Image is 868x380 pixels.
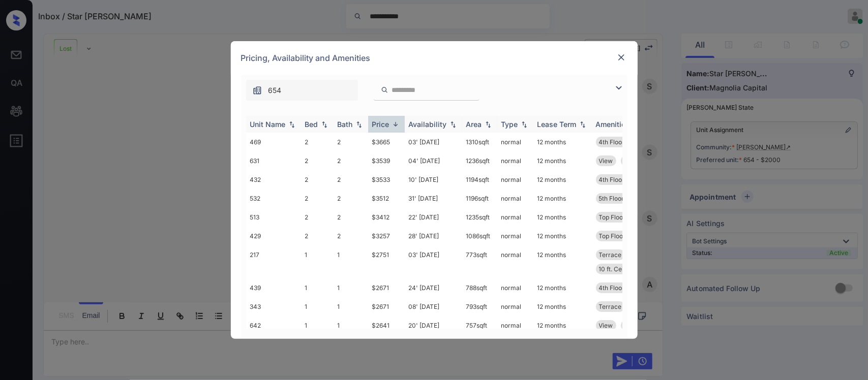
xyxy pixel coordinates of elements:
td: 2 [334,189,368,208]
td: 1 [301,245,334,278]
td: normal [497,151,533,170]
td: 12 months [533,297,592,316]
span: 10 ft. Ceilings [599,265,637,273]
td: 1196 sqft [462,189,497,208]
td: normal [497,189,533,208]
img: icon-zuma [613,82,625,94]
td: 04' [DATE] [405,151,462,170]
td: 469 [246,133,301,151]
td: $3512 [368,189,405,208]
img: sorting [448,121,458,128]
td: 439 [246,278,301,297]
img: close [616,52,626,62]
td: normal [497,208,533,227]
img: sorting [483,121,493,128]
td: 773 sqft [462,245,497,278]
img: sorting [319,121,330,128]
td: 2 [334,170,368,189]
td: 217 [246,245,301,278]
span: View [599,322,613,329]
td: 03' [DATE] [405,245,462,278]
div: Availability [409,120,447,129]
td: 12 months [533,170,592,189]
td: $3412 [368,208,405,227]
td: 1 [334,316,368,335]
div: Bed [305,120,318,129]
td: $2671 [368,297,405,316]
img: icon-zuma [252,85,262,96]
td: 12 months [533,189,592,208]
td: 432 [246,170,301,189]
span: 654 [268,85,282,96]
span: Terrace [599,303,622,310]
td: 22' [DATE] [405,208,462,227]
td: 1 [334,245,368,278]
td: 24' [DATE] [405,278,462,297]
div: Pricing, Availability and Amenities [231,41,638,75]
span: Top Floor [599,232,626,240]
td: 12 months [533,278,592,297]
img: sorting [354,121,364,128]
td: 1194 sqft [462,170,497,189]
div: Bath [338,120,353,129]
td: normal [497,133,533,151]
td: 2 [334,208,368,227]
td: normal [497,316,533,335]
div: Area [466,120,482,129]
span: 5th Floor [599,195,624,202]
img: sorting [391,120,401,128]
td: $3257 [368,227,405,245]
div: Price [372,120,390,129]
td: 1 [334,278,368,297]
td: 1310 sqft [462,133,497,151]
td: normal [497,297,533,316]
td: normal [497,170,533,189]
div: Lease Term [537,120,577,129]
td: 20' [DATE] [405,316,462,335]
td: 12 months [533,208,592,227]
td: 532 [246,189,301,208]
td: 1236 sqft [462,151,497,170]
td: 2 [334,151,368,170]
td: 429 [246,227,301,245]
td: 12 months [533,227,592,245]
td: 793 sqft [462,297,497,316]
span: View [599,157,613,165]
td: $2671 [368,278,405,297]
td: 28' [DATE] [405,227,462,245]
td: $3533 [368,170,405,189]
td: 10' [DATE] [405,170,462,189]
td: 2 [334,133,368,151]
td: normal [497,227,533,245]
img: icon-zuma [381,85,388,94]
td: $3665 [368,133,405,151]
td: 513 [246,208,301,227]
td: normal [497,245,533,278]
td: 631 [246,151,301,170]
td: 08' [DATE] [405,297,462,316]
td: 1 [301,278,334,297]
td: 12 months [533,316,592,335]
td: $2641 [368,316,405,335]
td: normal [497,278,533,297]
span: Top Floor [599,213,626,221]
td: 1 [334,297,368,316]
td: 2 [301,208,334,227]
td: $2751 [368,245,405,278]
td: 642 [246,316,301,335]
span: 4th Floor [599,284,625,292]
td: 2 [301,227,334,245]
img: sorting [519,121,529,128]
span: 4th Floor [599,138,625,146]
td: $3539 [368,151,405,170]
div: Unit Name [250,120,286,129]
td: 1 [301,316,334,335]
td: 788 sqft [462,278,497,297]
td: 03' [DATE] [405,133,462,151]
td: 757 sqft [462,316,497,335]
div: Type [501,120,518,129]
td: 2 [334,227,368,245]
td: 2 [301,189,334,208]
td: 2 [301,151,334,170]
td: 1235 sqft [462,208,497,227]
